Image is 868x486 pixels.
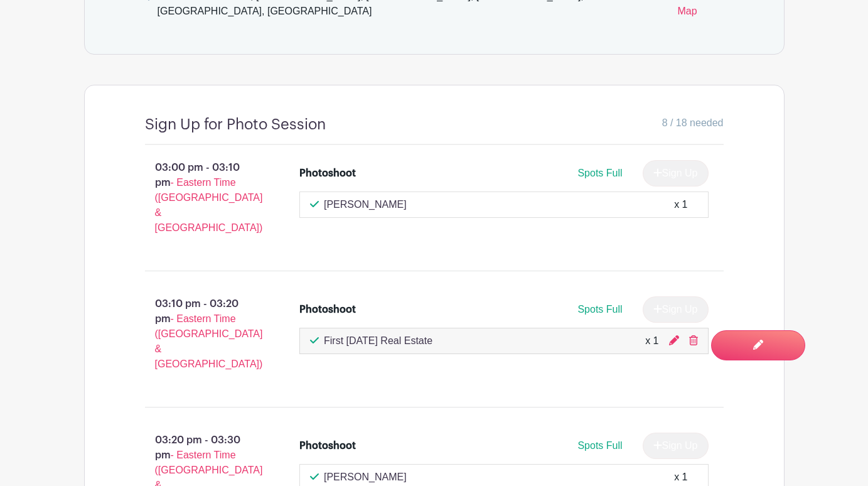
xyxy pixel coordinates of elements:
[155,313,263,369] span: - Eastern Time ([GEOGRAPHIC_DATA] & [GEOGRAPHIC_DATA])
[299,302,356,317] div: Photoshoot
[324,197,407,212] p: [PERSON_NAME]
[145,116,326,134] h4: Sign Up for Photo Session
[577,304,622,315] span: Spots Full
[299,438,356,453] div: Photoshoot
[674,470,687,485] div: x 1
[577,168,622,178] span: Spots Full
[577,440,622,451] span: Spots Full
[324,333,432,348] p: First [DATE] Real Estate
[155,177,263,233] span: - Eastern Time ([GEOGRAPHIC_DATA] & [GEOGRAPHIC_DATA])
[324,470,407,485] p: [PERSON_NAME]
[645,333,658,348] div: x 1
[299,166,356,181] div: Photoshoot
[125,155,280,240] p: 03:00 pm - 03:10 pm
[662,116,724,131] span: 8 / 18 needed
[125,291,280,377] p: 03:10 pm - 03:20 pm
[674,197,687,212] div: x 1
